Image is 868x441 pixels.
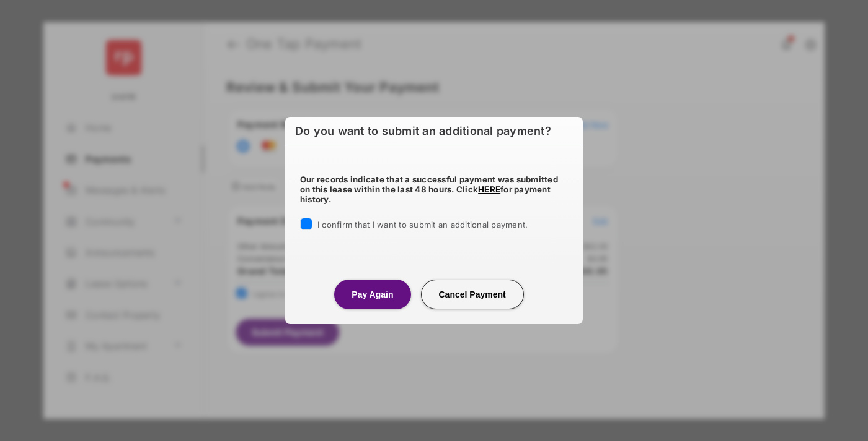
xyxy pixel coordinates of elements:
button: Pay Again [334,280,410,309]
h5: Our records indicate that a successful payment was submitted on this lease within the last 48 hou... [300,174,568,204]
a: HERE [478,184,500,194]
span: I confirm that I want to submit an additional payment. [317,220,528,229]
h6: Do you want to submit an additional payment? [285,117,583,145]
button: Cancel Payment [421,280,524,309]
